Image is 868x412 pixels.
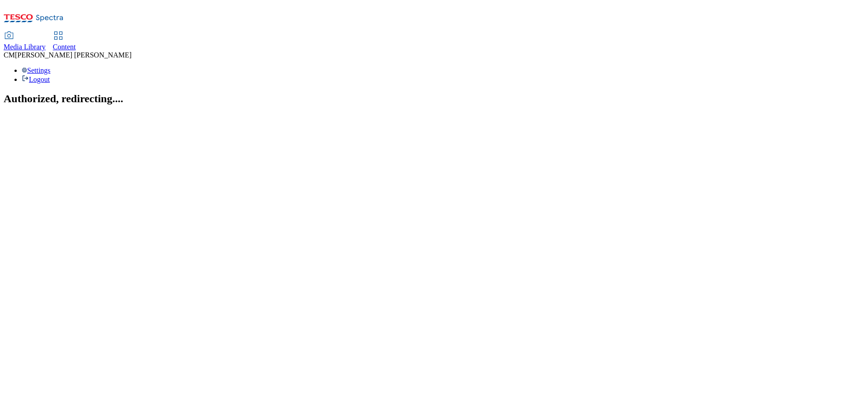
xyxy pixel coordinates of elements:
h2: Authorized, redirecting.... [4,93,864,105]
span: [PERSON_NAME] [PERSON_NAME] [15,51,132,59]
a: Logout [22,76,50,83]
span: Media Library [4,43,46,51]
a: Media Library [4,32,46,51]
a: Settings [22,66,51,74]
a: Content [53,32,76,51]
span: CM [4,51,15,59]
span: Content [53,43,76,51]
